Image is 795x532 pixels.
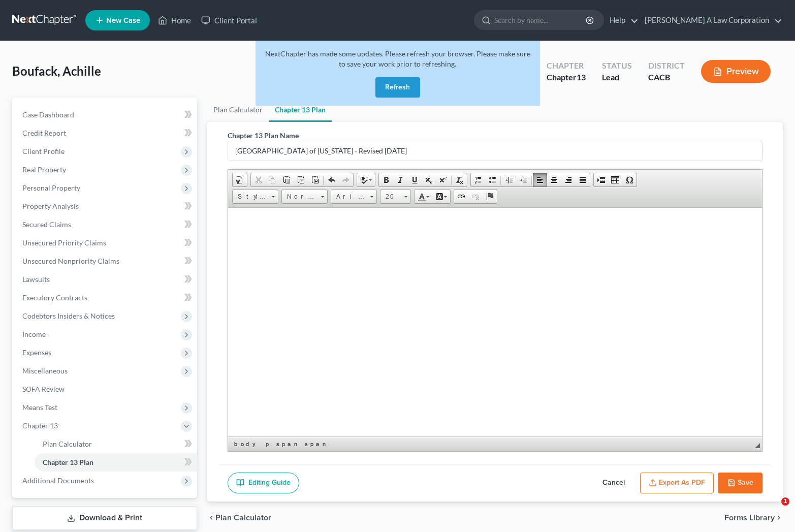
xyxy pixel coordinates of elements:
iframe: Intercom live chat [760,497,785,522]
a: Align Right [561,173,576,186]
a: [PERSON_NAME] A Law Corporation [640,11,782,29]
span: Credit Report [22,129,66,137]
div: CACB [648,72,685,83]
span: Styles [233,190,268,203]
a: Client Portal [196,11,262,29]
a: Credit Report [14,124,197,142]
a: Case Dashboard [14,106,197,124]
span: Chapter 13 [22,421,58,430]
label: Chapter 13 Plan Name [228,130,299,141]
button: Cancel [591,473,636,494]
div: Lead [602,72,632,83]
a: Unlink [468,190,483,203]
span: Lawsuits [22,275,50,284]
button: Save [718,473,762,494]
a: 20 [380,190,411,204]
a: Cut [251,173,265,186]
span: Secured Claims [22,220,71,229]
span: Boufack, Achille [12,64,101,78]
a: Insert/Remove Numbered List [471,173,485,186]
button: Preview [701,60,771,83]
span: Expenses [22,348,51,357]
span: New Case [106,17,140,24]
a: span element [274,439,302,449]
a: Subscript [422,173,436,186]
button: Export as PDF [640,473,714,494]
a: span element [303,439,330,449]
a: Unsecured Priority Claims [14,234,197,252]
span: Personal Property [22,183,80,192]
a: Align Left [533,173,547,186]
a: Styles [232,190,278,204]
iframe: Rich Text Editor, document-ckeditor [228,208,762,436]
span: 1 [781,497,789,506]
a: Remove Format [453,173,467,186]
span: SOFA Review [22,385,65,393]
a: Property Analysis [14,197,197,215]
span: Chapter 13 Plan [43,458,93,466]
span: Normal [282,190,317,203]
a: Redo [339,173,353,186]
span: Case Dashboard [22,110,74,119]
span: Codebtors Insiders & Notices [22,311,115,320]
a: Arial [331,190,377,204]
span: Miscellaneous [22,366,68,375]
span: Unsecured Priority Claims [22,238,106,247]
a: Lawsuits [14,270,197,289]
a: Editing Guide [228,473,299,494]
a: Anchor [483,190,497,203]
a: Paste as plain text [294,173,308,186]
span: Additional Documents [22,476,94,485]
button: Forms Library chevron_right [724,514,783,522]
span: 13 [577,72,586,82]
span: Plan Calculator [43,440,92,448]
a: Insert/Remove Bulleted List [485,173,499,186]
a: Plan Calculator [207,98,269,122]
div: Chapter [547,60,586,72]
span: Property Analysis [22,202,79,210]
button: chevron_left Plan Calculator [207,514,271,522]
a: Chapter 13 Plan [35,453,197,472]
a: Insert Page Break for Printing [594,173,608,186]
a: Spell Checker [357,173,375,186]
a: Bold [379,173,393,186]
span: Means Test [22,403,57,412]
a: p element [264,439,273,449]
span: Unsecured Nonpriority Claims [22,257,119,265]
a: Underline [407,173,422,186]
span: 20 [380,190,401,203]
a: SOFA Review [14,380,197,398]
i: chevron_left [207,514,215,522]
a: Document Properties [233,173,247,186]
a: Center [547,173,561,186]
input: Enter name... [228,141,762,161]
div: District [648,60,685,72]
div: Chapter [547,72,586,83]
span: NextChapter has made some updates. Please refresh your browser. Please make sure to save your wor... [265,49,530,68]
a: Unsecured Nonpriority Claims [14,252,197,270]
a: Decrease Indent [502,173,516,186]
a: Executory Contracts [14,289,197,307]
a: Superscript [436,173,450,186]
input: Search by name... [494,11,587,29]
span: Real Property [22,165,66,174]
a: Normal [281,190,328,204]
a: Copy [265,173,279,186]
a: Justify [576,173,590,186]
a: Link [454,190,468,203]
a: Download & Print [12,506,197,530]
div: Status [602,60,632,72]
a: Secured Claims [14,215,197,234]
span: Forms Library [724,514,775,522]
span: Plan Calculator [215,514,271,522]
a: Undo [325,173,339,186]
a: Help [605,11,639,29]
a: body element [232,439,263,449]
a: Home [153,11,196,29]
span: Client Profile [22,147,65,155]
span: Arial [331,190,367,203]
a: Background Color [432,190,450,203]
a: Paste from Word [308,173,322,186]
span: Income [22,330,46,338]
a: Text Color [415,190,432,203]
